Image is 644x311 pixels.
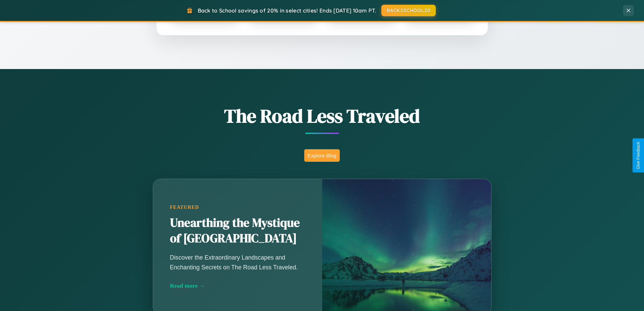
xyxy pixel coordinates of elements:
[636,142,641,169] div: Give Feedback
[170,253,305,272] p: Discover the Extraordinary Landscapes and Enchanting Secrets on The Road Less Traveled.
[119,103,525,129] h1: The Road Less Traveled
[381,5,436,16] button: BACK2SCHOOL20
[304,149,340,162] button: Explore Blog
[170,215,305,246] h2: Unearthing the Mystique of [GEOGRAPHIC_DATA]
[170,282,305,289] div: Read more →
[198,7,376,14] span: Back to School savings of 20% in select cities! Ends [DATE] 10am PT.
[170,204,305,210] div: Featured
